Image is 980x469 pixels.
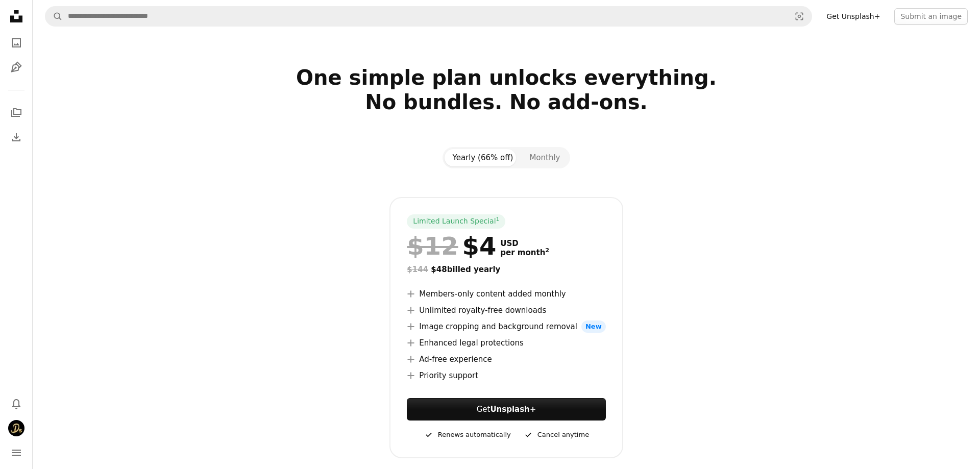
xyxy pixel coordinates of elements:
[6,6,27,29] a: Home — Unsplash
[787,7,812,26] button: Visual search
[407,398,605,421] a: GetUnsplash+
[6,127,27,147] a: Download History
[496,216,500,222] sup: 1
[6,442,27,463] button: Menu
[445,149,522,166] button: Yearly (66% off)
[8,420,24,436] img: Avatar of user nicky art
[407,337,605,349] li: Enhanced legal protections
[407,265,428,274] span: $144
[894,8,968,24] button: Submit an image
[407,233,496,259] div: $4
[45,7,63,26] button: Search Unsplash
[407,353,605,365] li: Ad-free experience
[6,393,27,414] button: Notifications
[820,8,886,24] a: Get Unsplash+
[45,6,812,27] form: Find visuals sitewide
[407,288,605,300] li: Members-only content added monthly
[424,429,511,441] div: Renews automatically
[407,233,458,259] span: $12
[500,239,549,248] span: USD
[407,369,605,382] li: Priority support
[521,149,568,166] button: Monthly
[176,65,837,139] h2: One simple plan unlocks everything. No bundles. No add-ons.
[407,214,505,229] div: Limited Launch Special
[494,216,502,227] a: 1
[581,320,606,333] span: New
[543,248,551,257] a: 2
[500,248,549,257] span: per month
[407,263,605,276] div: $48 billed yearly
[6,103,27,123] a: Collections
[523,429,589,441] div: Cancel anytime
[6,418,27,438] button: Profile
[407,304,605,316] li: Unlimited royalty-free downloads
[545,247,549,254] sup: 2
[6,57,27,78] a: Illustrations
[407,320,605,333] li: Image cropping and background removal
[6,33,27,53] a: Photos
[490,405,536,414] strong: Unsplash+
